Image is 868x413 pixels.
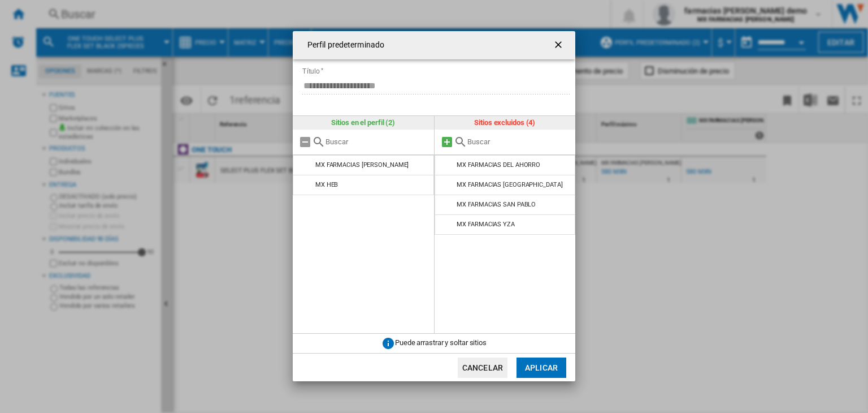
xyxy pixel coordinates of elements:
input: Buscar [325,137,428,146]
ng-md-icon: getI18NText('BUTTONS.CLOSE_DIALOG') [553,39,566,53]
div: Sitios en el perfil (2) [293,116,434,130]
div: MX HEB [315,181,338,188]
md-icon: Añadir todos [440,135,454,149]
h4: Perfil predeterminado [302,40,384,51]
div: MX FARMACIAS SAN PABLO [457,201,536,208]
div: MX FARMACIAS [GEOGRAPHIC_DATA] [457,181,562,188]
button: Cancelar [458,358,507,378]
button: getI18NText('BUTTONS.CLOSE_DIALOG') [548,34,571,57]
button: Aplicar [517,358,566,378]
div: MX FARMACIAS YZA [457,221,514,228]
input: Buscar [467,137,570,146]
md-icon: Quitar todo [298,135,312,149]
span: Puede arrastrar y soltar sitios [395,339,487,347]
div: MX FARMACIAS [PERSON_NAME] [315,161,409,169]
div: MX FARMACIAS DEL AHORRO [457,161,540,169]
div: Sitios excluidos (4) [435,116,576,130]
